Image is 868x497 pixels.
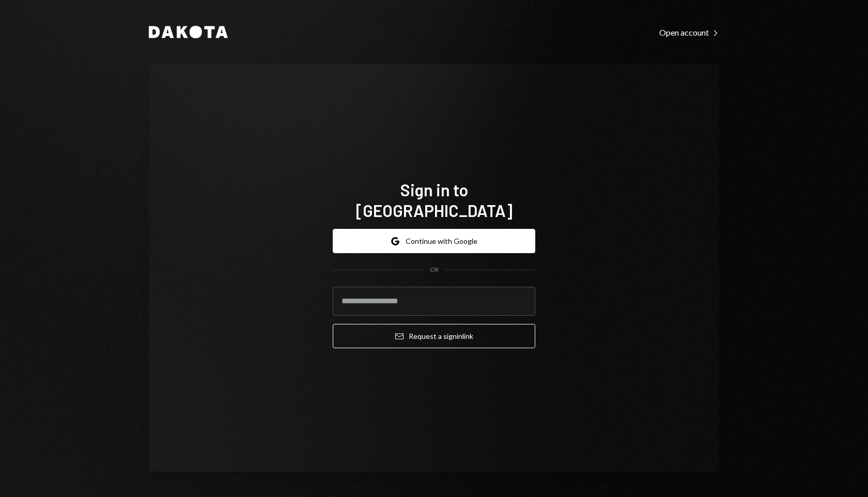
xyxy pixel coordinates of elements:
[333,229,535,253] button: Continue with Google
[333,324,535,348] button: Request a signinlink
[659,26,719,38] a: Open account
[333,179,535,221] h1: Sign in to [GEOGRAPHIC_DATA]
[659,27,719,38] div: Open account
[430,266,439,274] div: OR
